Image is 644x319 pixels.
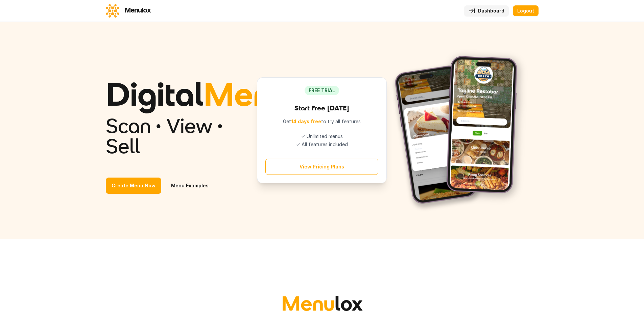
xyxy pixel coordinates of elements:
img: banner image [390,49,527,212]
button: View Pricing Plans [265,159,378,175]
a: Menulox [106,4,151,18]
a: Dashboard [464,5,509,16]
a: Menu Examples [165,178,214,194]
h3: Start Free [DATE] [265,103,378,113]
img: logo [106,4,119,18]
a: Create Menu Now [106,178,161,194]
span: 14 days free [291,118,321,124]
a: Logout [513,5,539,16]
h2: Scan • View • Sell [106,115,243,156]
h2: lox [281,293,363,313]
li: ✓ Unlimited menus [265,133,378,140]
h1: Digital [106,78,243,110]
span: Menu [281,290,335,316]
div: FREE TRIAL [305,86,339,95]
span: Menu [204,73,289,115]
li: ✓ All features included [265,141,378,148]
p: Get to try all features [265,118,378,125]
